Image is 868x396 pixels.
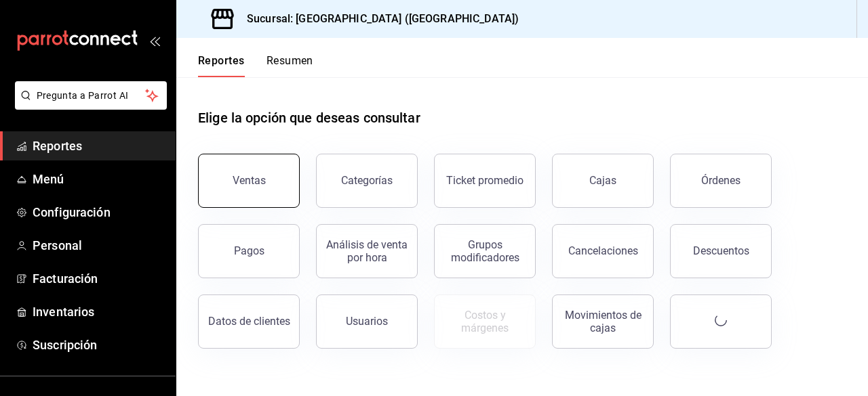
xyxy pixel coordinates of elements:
span: Inventarios [33,303,165,321]
span: Configuración [33,203,165,221]
div: Cancelaciones [568,244,638,257]
button: Datos de clientes [198,294,300,349]
div: Datos de clientes [208,315,290,328]
div: Movimientos de cajas [561,309,645,334]
div: Descuentos [693,244,749,257]
div: Pagos [234,244,264,257]
button: Cajas [552,154,654,208]
div: Categorías [341,174,393,187]
span: Menú [33,170,165,188]
div: navigation tabs [198,54,313,77]
button: Resumen [267,54,313,77]
div: Cajas [589,174,616,187]
a: Pregunta a Parrot AI [9,98,167,112]
button: Descuentos [670,224,772,278]
button: open_drawer_menu [149,35,160,46]
button: Órdenes [670,154,772,208]
div: Costos y márgenes [443,309,527,334]
button: Cancelaciones [552,224,654,278]
div: Ventas [233,174,266,187]
button: Categorías [316,154,418,208]
div: Análisis de venta por hora [325,238,409,264]
span: Facturación [33,269,165,288]
span: Suscripción [33,336,165,354]
button: Pagos [198,224,300,278]
span: Pregunta a Parrot AI [37,89,146,103]
div: Ticket promedio [446,174,524,187]
div: Grupos modificadores [443,238,527,264]
button: Grupos modificadores [434,224,536,278]
button: Pregunta a Parrot AI [15,81,167,110]
button: Ventas [198,154,300,208]
span: Personal [33,236,165,255]
h3: Sucursal: [GEOGRAPHIC_DATA] ([GEOGRAPHIC_DATA]) [236,11,519,27]
button: Movimientos de cajas [552,294,654,349]
button: Análisis de venta por hora [316,224,418,278]
button: Usuarios [316,294,418,349]
div: Órdenes [701,174,741,187]
div: Usuarios [346,315,388,328]
h1: Elige la opción que deseas consultar [198,108,420,128]
button: Ticket promedio [434,154,536,208]
button: Contrata inventarios para ver este reporte [434,294,536,349]
button: Reportes [198,54,245,77]
span: Reportes [33,137,165,155]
